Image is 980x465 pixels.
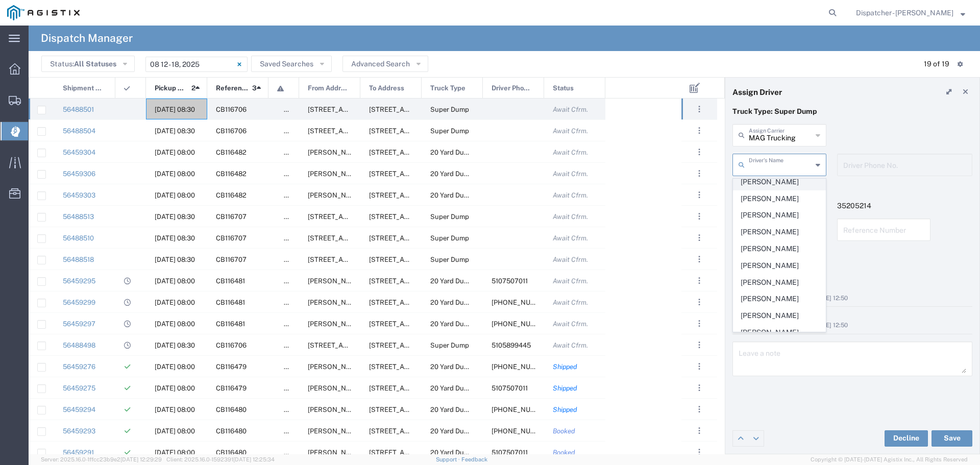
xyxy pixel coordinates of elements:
img: logo [7,5,80,20]
span: Jean Dr & Rose Way, Union City, California, United States [308,191,616,199]
span: 31220 Lily St, Union City, California, United States [308,213,409,221]
span: [DATE] 12:29:29 [120,456,162,462]
span: Shipped [553,363,577,371]
span: false [284,149,299,156]
span: Await Cfrm. [553,170,588,178]
button: ... [692,231,706,245]
span: 31220 Lily St, Union City, California, United States [308,127,409,135]
span: CB116706 [216,127,247,135]
span: 1601 Dixon Landing Rd, Milpitas, California, 95035, United States [369,341,526,349]
span: CB116480 [216,427,247,435]
span: Jean Dr & Rose Way, Union City, California, United States [308,170,616,178]
span: To Address [369,78,404,99]
div: 19 of 19 [924,59,949,69]
a: 56459275 [63,384,95,392]
span: CB116707 [216,213,247,221]
span: 2111 Hillcrest Ave, Antioch, California, 94509, United States [369,384,471,392]
span: 31220 Lily St, Union City, California, United States [308,106,409,113]
span: Jean Dr & Rose Way, Union City, California, United States [308,299,616,306]
span: Booked [553,449,575,456]
span: 31220 Lily St, Union City, California, United States [308,341,409,349]
a: 56459276 [63,363,95,371]
span: Booked [553,427,575,435]
span: 2111 Hillcrest Ave, Antioch, California, 94509, United States [369,449,471,456]
span: 2111 Hillcrest Ave, Antioch, California, 94509, United States [369,320,471,328]
span: 08/14/2025, 08:30 [155,106,195,113]
span: 08/14/2025, 08:30 [155,341,195,349]
span: . . . [698,125,700,137]
span: . . . [698,253,700,265]
span: false [284,277,299,285]
button: ... [692,166,706,181]
span: Jean Dr & Rose Way, Union City, California, United States [308,449,616,456]
span: 510-766-8478 [492,406,552,413]
span: 08/14/2025, 08:00 [155,299,195,306]
span: Super Dump [430,256,469,263]
a: 56488498 [63,341,95,349]
span: Super Dump [430,234,469,242]
span: 08/15/2025, 08:30 [155,256,195,263]
span: Truck Type [430,78,465,99]
div: by Agistix [PERSON_NAME] [DATE] 12:50 [732,294,972,303]
span: Await Cfrm. [553,299,588,306]
div: Other [732,283,972,294]
span: Jean Dr & Rose Way, Union City, California, United States [308,277,616,285]
span: Jean Dr & Rose Way, Union City, California, United States [308,384,616,392]
a: Edit previous row [733,431,748,446]
span: CB116480 [216,449,247,456]
span: Client: 2025.16.0-1592391 [166,456,275,462]
span: 08/14/2025, 08:30 [155,127,195,135]
span: 08/13/2025, 08:00 [155,427,195,435]
button: ... [692,402,706,417]
button: ... [692,381,706,395]
span: Shipped [553,406,577,413]
a: Feedback [461,456,487,462]
span: CB116482 [216,149,247,156]
span: Copyright © [DATE]-[DATE] Agistix Inc., All Rights Reserved [811,455,968,464]
span: [PERSON_NAME] [733,258,825,274]
span: Await Cfrm. [553,106,588,113]
span: . . . [698,189,700,201]
span: 510-760-3627 [492,427,552,435]
button: Advanced Search [342,56,428,72]
span: 20 Yard Dump Truck [430,191,493,199]
span: 1601 Dixon Landing Rd, Milpitas, California, 95035, United States [369,127,526,135]
span: [DATE] 12:25:34 [233,456,275,462]
span: . . . [698,146,700,158]
span: . . . [698,446,700,458]
span: 2111 Hillcrest Ave, Antioch, California, 94509, United States [369,427,471,435]
a: 56488510 [63,234,94,242]
span: Await Cfrm. [553,149,588,156]
span: 510-760-3627 [492,363,552,371]
span: CB116479 [216,363,247,371]
span: 08/15/2025, 08:30 [155,234,195,242]
button: ... [692,295,706,309]
span: 31220 Lily St, Union City, California, United States [308,234,409,242]
span: . . . [698,167,700,180]
span: 08/15/2025, 08:00 [155,170,195,178]
span: . . . [698,317,700,330]
span: 20 Yard Dump Truck [430,277,493,285]
h4: References [732,183,972,192]
div: Landfill [732,310,972,321]
a: 56488501 [63,106,94,113]
button: ... [692,188,706,202]
a: 56459293 [63,427,95,435]
span: [PERSON_NAME] [733,174,825,190]
span: CB116706 [216,341,247,349]
span: false [284,191,299,199]
span: 2111 Hillcrest Ave, Antioch, California, 94509, United States [369,299,471,306]
p: Truck Type: Super Dump [732,106,972,117]
span: 510-760-3627 [492,299,552,306]
span: false [284,341,299,349]
span: CB116480 [216,406,247,413]
span: Await Cfrm. [553,213,588,221]
div: by Agistix [PERSON_NAME] [DATE] 12:50 [732,321,972,330]
button: ... [692,424,706,438]
span: CB116481 [216,277,245,285]
span: . . . [698,296,700,308]
span: false [284,234,299,242]
span: 20 Yard Dump Truck [430,449,493,456]
span: false [284,384,299,392]
span: false [284,213,299,221]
